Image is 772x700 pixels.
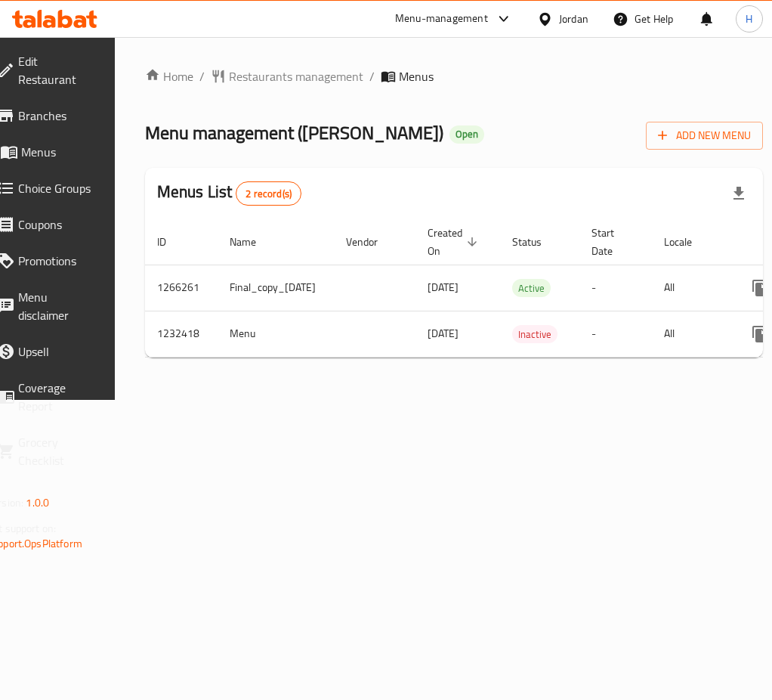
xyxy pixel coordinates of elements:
span: Grocery Checklist [18,433,96,469]
span: Created On [428,224,482,260]
span: Name [230,233,276,251]
a: Restaurants management [211,67,363,85]
nav: breadcrumb [145,67,763,85]
span: Menu management ( [PERSON_NAME] ) [145,116,443,150]
span: Status [512,233,561,251]
h2: Menus List [157,181,301,206]
td: All [652,311,730,357]
span: Menu disclaimer [18,288,96,324]
td: 1266261 [145,265,218,311]
span: Restaurants management [229,67,363,85]
span: Branches [18,107,96,125]
li: / [369,67,375,85]
li: / [199,67,205,85]
div: Active [512,279,551,297]
span: Coupons [18,215,96,234]
span: Coverage Report [18,379,96,415]
span: [DATE] [428,324,459,343]
td: All [652,265,730,311]
div: Menu-management [395,10,488,28]
button: Add New Menu [646,122,763,150]
div: Total records count [236,181,301,206]
span: Add New Menu [658,126,751,145]
span: [DATE] [428,277,459,297]
span: 1.0.0 [26,493,49,513]
span: Edit Restaurant [18,52,96,88]
span: Vendor [346,233,397,251]
td: 1232418 [145,311,218,357]
span: Inactive [512,326,557,343]
span: ID [157,233,186,251]
span: Upsell [18,342,96,361]
td: Final_copy_[DATE] [218,265,334,311]
a: Home [145,67,193,85]
span: Menus [399,67,434,85]
span: 2 record(s) [236,187,301,201]
span: H [746,11,752,27]
div: Open [449,125,484,144]
span: Menus [21,143,96,161]
span: Choice Groups [18,179,96,197]
span: Active [512,280,551,297]
div: Jordan [559,11,588,27]
span: Locale [664,233,712,251]
span: Start Date [591,224,634,260]
div: Export file [721,175,757,212]
td: Menu [218,311,334,357]
td: - [579,265,652,311]
span: Open [449,128,484,141]
span: Promotions [18,252,96,270]
td: - [579,311,652,357]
